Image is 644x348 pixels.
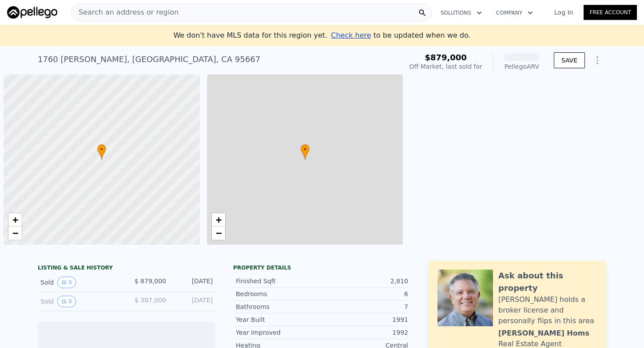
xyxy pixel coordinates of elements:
[8,227,22,240] a: Zoom out
[57,296,76,307] button: View historical data
[135,278,166,285] span: $ 879,000
[7,6,57,19] img: Pellego
[12,227,18,239] span: −
[97,144,106,160] div: •
[233,264,411,271] div: Property details
[12,214,18,225] span: +
[236,289,322,298] div: Bedrooms
[57,277,76,288] button: View historical data
[215,214,221,225] span: +
[8,213,22,227] a: Zoom in
[409,62,482,71] div: Off Market, last sold for
[38,264,215,273] div: LISTING & SALE HISTORY
[38,53,260,66] div: 1760 [PERSON_NAME] , [GEOGRAPHIC_DATA] , CA 95667
[212,227,225,240] a: Zoom out
[498,270,597,294] div: Ask about this property
[135,297,166,304] span: $ 307,000
[236,302,322,311] div: Bathrooms
[433,5,489,21] button: Solutions
[331,31,371,39] span: Check here
[236,277,322,285] div: Finished Sqft
[215,227,221,239] span: −
[301,144,310,160] div: •
[425,53,467,62] span: $879,000
[331,30,470,41] div: to be updated when we do.
[322,277,408,285] div: 2,810
[504,62,540,71] div: Pellego ARV
[72,7,179,18] span: Search an address or region
[212,213,225,227] a: Zoom in
[588,51,606,69] button: Show Options
[322,328,408,337] div: 1992
[489,5,540,21] button: Company
[554,52,585,68] button: SAVE
[173,30,470,41] div: We don't have MLS data for this region yet.
[40,277,119,288] div: Sold
[236,315,322,324] div: Year Built
[236,328,322,337] div: Year Improved
[544,8,584,17] a: Log In
[322,302,408,311] div: 7
[40,296,119,307] div: Sold
[322,289,408,298] div: 6
[584,5,637,20] a: Free Account
[498,328,589,339] div: [PERSON_NAME] Homs
[173,277,213,288] div: [DATE]
[173,296,213,307] div: [DATE]
[498,294,597,326] div: [PERSON_NAME] holds a broker license and personally flips in this area
[301,145,310,153] span: •
[322,315,408,324] div: 1991
[97,145,106,153] span: •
